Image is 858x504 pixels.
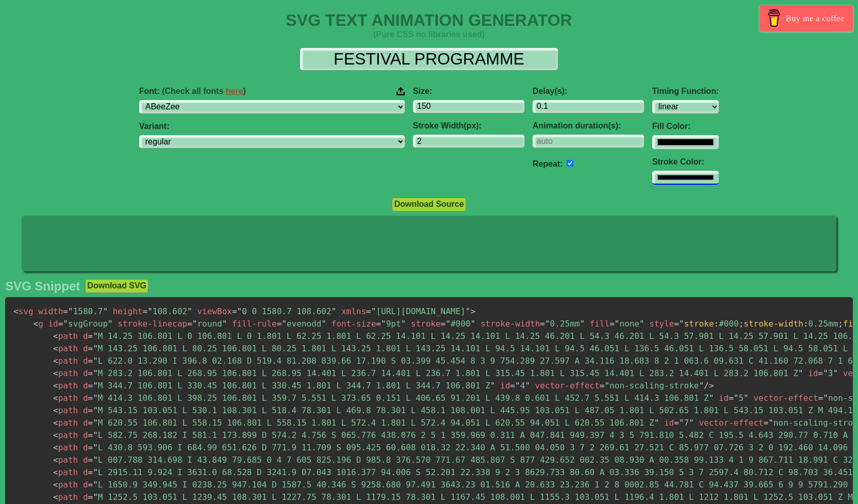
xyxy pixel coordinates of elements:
span: " [147,306,153,316]
span: " [93,381,98,391]
span: " [93,331,98,341]
span: = [88,430,93,440]
span: 0.25mm [540,319,585,329]
span: id [664,418,674,428]
span: " [833,368,838,378]
span: " [823,393,828,403]
span: height [113,306,143,316]
span: " [525,381,530,391]
span: path [53,368,78,378]
span: path [53,405,78,415]
span: width [38,306,63,316]
span: < [13,306,19,316]
input: auto [533,135,644,148]
span: M 283.2 106.801 L 268.95 106.801 L 268.95 14.401 L 236.7 14.401 L 236.7 1.801 L 315.45 1.801 L 31... [88,368,803,378]
span: d [83,492,88,502]
span: xmlns [341,306,366,316]
span: = [600,381,605,391]
span: " [639,319,645,329]
span: " [679,418,684,428]
span: < [53,443,58,452]
span: d [83,467,88,477]
label: Fill Color: [652,122,719,131]
span: 0 0 1580.7 108.602 [232,306,336,316]
span: " [93,368,98,378]
span: path [53,344,78,353]
span: d [83,368,88,378]
span: stroke-width [744,319,803,329]
span: = [540,319,545,329]
span: d [83,405,88,415]
span: " [798,368,803,378]
span: = [674,418,679,428]
span: d [83,331,88,341]
span: path [53,492,78,502]
span: " [689,418,694,428]
span: " [744,393,749,403]
span: " [93,344,98,353]
label: Timing Function: [652,87,719,96]
span: = [88,418,93,428]
span: d [83,455,88,465]
span: = [88,405,93,415]
span: id [48,319,58,329]
input: 2px [413,135,524,148]
span: path [53,443,78,452]
span: " [93,418,98,428]
span: path [53,480,78,490]
img: Buy me a coffee [765,9,783,27]
span: " [222,319,227,329]
span: path [53,381,78,391]
span: d [83,344,88,353]
span: d [83,356,88,366]
span: = [63,306,68,316]
span: 7 [674,418,694,428]
span: " [63,319,68,329]
label: Delay(s): [533,87,644,96]
span: = [88,331,93,341]
span: < [53,430,58,440]
span: " [103,306,108,316]
span: d [83,418,88,428]
span: = [88,480,93,490]
span: " [93,455,98,465]
span: = [88,368,93,378]
span: d [83,480,88,490]
span: none [609,319,644,329]
span: svgGroup [58,319,113,329]
span: " [580,319,585,329]
span: " [192,319,197,329]
span: = [88,381,93,391]
span: 108.602 [143,306,192,316]
span: path [53,430,78,440]
input: 100 [413,100,524,113]
span: path [53,418,78,428]
button: Download SVG [85,279,148,292]
span: vector-effect [535,381,600,391]
label: Animation duration(s): [533,121,644,131]
span: " [93,443,98,452]
span: = [88,492,93,502]
span: vector-effect [753,393,818,403]
span: path [53,455,78,465]
label: Stroke Width(px): [413,121,524,131]
span: path [53,331,78,341]
span: = [609,319,615,329]
span: " [371,306,376,316]
span: = [818,368,823,378]
span: " [470,319,475,329]
span: ; [838,319,843,329]
span: " [545,319,550,329]
span: < [53,480,58,490]
span: = [88,393,93,403]
span: < [53,331,58,341]
span: " [466,306,471,316]
span: vector-effect [699,418,763,428]
span: < [53,368,58,378]
span: " [282,319,287,329]
span: " [93,492,98,502]
a: here [226,87,243,95]
input: Input Text Here [300,48,558,70]
span: = [376,319,381,329]
span: evenodd [277,319,326,329]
